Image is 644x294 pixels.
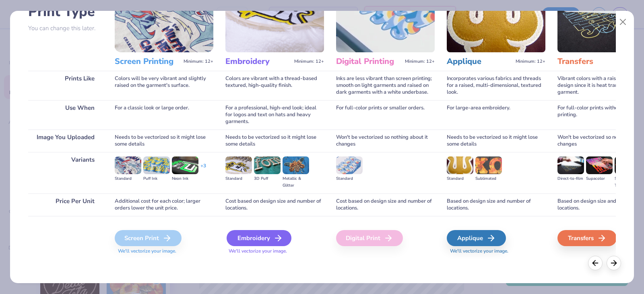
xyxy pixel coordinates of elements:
[336,230,403,246] div: Digital Print
[28,193,103,216] div: Price Per Unit
[254,175,281,182] div: 3D Puff
[447,100,545,130] div: For large-area embroidery.
[225,175,252,182] div: Standard
[447,156,473,174] img: Standard
[225,193,324,216] div: Cost based on design size and number of locations.
[557,56,623,67] h3: Transfers
[475,156,502,174] img: Sublimated
[447,193,545,216] div: Based on design size and number of locations.
[200,162,206,176] div: + 3
[405,59,435,64] span: Minimum: 12+
[254,156,281,174] img: 3D Puff
[336,71,435,100] div: Inks are less vibrant than screen printing; smooth on light garments and raised on dark garments ...
[557,230,617,246] div: Transfers
[184,59,213,64] span: Minimum: 12+
[283,156,309,174] img: Metallic & Glitter
[447,230,506,246] div: Applique
[615,156,641,174] img: Screen Transfer
[225,100,324,130] div: For a professional, high-end look; ideal for logos and text on hats and heavy garments.
[28,100,103,130] div: Use When
[225,248,324,255] span: We'll vectorize your image.
[225,130,324,152] div: Needs to be vectorized so it might lose some details
[115,248,213,255] span: We'll vectorize your image.
[115,175,141,182] div: Standard
[115,230,182,246] div: Screen Print
[115,56,180,67] h3: Screen Printing
[225,56,291,67] h3: Embroidery
[227,230,291,246] div: Embroidery
[283,175,309,189] div: Metallic & Glitter
[475,175,502,182] div: Sublimated
[586,156,613,174] img: Supacolor
[336,193,435,216] div: Cost based on design size and number of locations.
[28,130,103,152] div: Image You Uploaded
[336,100,435,130] div: For full-color prints or smaller orders.
[172,156,198,174] img: Neon Ink
[447,71,545,100] div: Incorporates various fabrics and threads for a raised, multi-dimensional, textured look.
[557,175,584,182] div: Direct-to-film
[28,25,103,32] p: You can change this later.
[447,175,473,182] div: Standard
[615,175,641,189] div: Screen Transfer
[225,71,324,100] div: Colors are vibrant with a thread-based textured, high-quality finish.
[115,156,141,174] img: Standard
[225,156,252,174] img: Standard
[557,156,584,174] img: Direct-to-film
[447,248,545,255] span: We'll vectorize your image.
[143,156,170,174] img: Puff Ink
[516,59,545,64] span: Minimum: 12+
[615,14,631,30] button: Close
[586,175,613,182] div: Supacolor
[115,193,213,216] div: Additional cost for each color; larger orders lower the unit price.
[447,130,545,152] div: Needs to be vectorized so it might lose some details
[336,130,435,152] div: Won't be vectorized so nothing about it changes
[28,152,103,193] div: Variants
[115,130,213,152] div: Needs to be vectorized so it might lose some details
[447,56,512,67] h3: Applique
[115,100,213,130] div: For a classic look or large order.
[115,71,213,100] div: Colors will be very vibrant and slightly raised on the garment's surface.
[294,59,324,64] span: Minimum: 12+
[28,71,103,100] div: Prints Like
[336,175,363,182] div: Standard
[336,56,402,67] h3: Digital Printing
[172,175,198,182] div: Neon Ink
[336,156,363,174] img: Standard
[143,175,170,182] div: Puff Ink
